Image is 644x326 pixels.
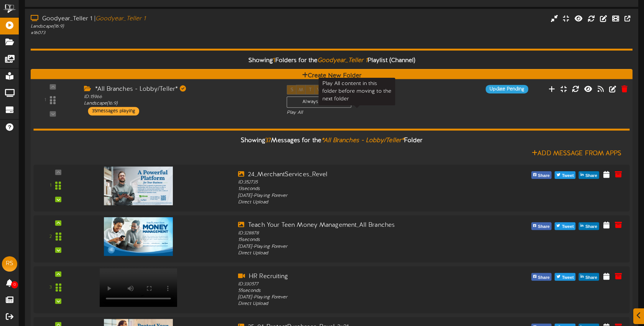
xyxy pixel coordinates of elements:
div: [DATE] - Playing Forever [238,192,475,199]
button: Create New Folder [31,69,632,83]
div: Showing Messages for the Folder [28,133,636,149]
div: Direct Upload [238,301,475,307]
div: Goodyear_Teller 1 | [31,15,275,23]
span: 1 [273,57,275,64]
button: Tweet [555,273,576,280]
div: 24_MerchantServices_Revel [238,170,475,179]
img: c2b77559-75ea-4194-bca7-f12596c7ad4e.jpg [104,167,173,205]
button: Share [579,171,599,179]
div: ID: 330577 55 seconds [238,281,475,294]
div: *All Branches - Lobby/Teller* [84,85,275,93]
div: # 16073 [31,30,275,36]
div: ID: 15966 Landscape ( 16:9 ) [84,93,275,107]
button: Share [531,222,552,230]
span: 37 [265,137,271,144]
span: Tweet [560,223,575,231]
button: Add Message From Apps [529,149,624,159]
div: RS [2,256,17,272]
span: Share [536,223,551,231]
div: Direct Upload [238,199,475,206]
button: Tweet [555,222,576,230]
button: Share [531,273,552,280]
span: Tweet [560,273,575,282]
div: ID: 328878 15 seconds [238,230,475,243]
div: 35 messages playing [88,107,139,115]
div: [DATE] - Playing Forever [238,294,475,301]
button: Share [531,171,552,179]
span: Share [584,273,599,282]
img: cc76e649-edb7-4a89-b085-b714895bcf89.jpg [104,217,173,256]
div: Direct Upload [238,250,475,256]
div: Showing Folders for the Playlist (Channel) [25,52,638,69]
div: HR Recruiting [238,272,475,281]
button: Share [579,273,599,280]
i: *All Branches - Lobby/Teller* [321,137,404,144]
span: Share [584,172,599,180]
button: Tweet [555,171,576,179]
span: Share [536,273,551,282]
div: Update Pending [486,85,528,93]
div: Landscape ( 16:9 ) [31,23,275,30]
div: [DATE] - Playing Forever [238,243,475,250]
div: Always Playing [287,97,352,108]
span: 0 [11,281,18,288]
span: Tweet [560,172,575,180]
span: Share [584,223,599,231]
div: Play All [287,110,427,116]
span: Share [536,172,551,180]
div: Teach Your Teen Money Management_All Branches [238,221,475,230]
button: Share [579,222,599,230]
i: Goodyear_Teller 1 [95,15,146,22]
i: Goodyear_Teller 1 [317,57,368,64]
div: ID: 352735 13 seconds [238,179,475,193]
